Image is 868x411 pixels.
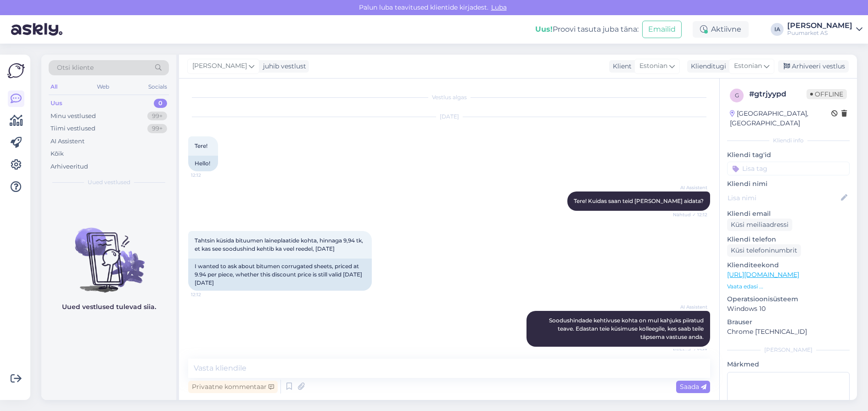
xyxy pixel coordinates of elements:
[687,62,726,71] div: Klienditugi
[727,235,850,244] p: Kliendi telefon
[50,149,64,158] div: Kõik
[727,294,850,304] p: Operatsioonisüsteem
[192,61,247,71] span: [PERSON_NAME]
[95,81,111,93] div: Web
[188,259,372,291] div: I wanted to ask about bitumen corrugated sheets, priced at 9.94 per piece, whether this discount ...
[147,124,167,133] div: 99+
[535,24,638,35] div: Proovi tasuta juba täna:
[735,92,739,99] span: g
[806,89,847,99] span: Offline
[727,282,850,291] p: Vaata edasi ...
[727,317,850,327] p: Brauser
[49,81,59,93] div: All
[730,109,831,128] div: [GEOGRAPHIC_DATA], [GEOGRAPHIC_DATA]
[535,25,553,34] b: Uus!
[188,93,710,101] div: Vestlus algas
[727,360,850,369] p: Märkmed
[673,347,707,354] span: Nähtud ✓ 12:13
[259,62,306,71] div: juhib vestlust
[673,211,707,218] span: Nähtud ✓ 12:12
[191,291,225,298] span: 12:12
[727,219,792,231] div: Küsi meiliaadressi
[62,302,156,312] p: Uued vestlused tulevad siia.
[574,197,704,204] span: Tere! Kuidas saan teid [PERSON_NAME] aidata?
[727,150,850,160] p: Kliendi tag'id
[787,22,852,29] div: [PERSON_NAME]
[549,317,705,340] span: Soodushindade kehtivuse kohta on mul kahjuks piiratud teave. Edastan teie küsimuse kolleegile, ke...
[188,156,218,171] div: Hello!
[195,142,207,149] span: Tere!
[727,179,850,189] p: Kliendi nimi
[50,162,88,171] div: Arhiveeritud
[727,136,850,145] div: Kliendi info
[749,89,806,100] div: # gtrjyypd
[195,237,364,252] span: Tahtsin küsida bituumen laineplaatide kohta, hinnaga 9,94 tk, et kas see soodushind kehtib ka vee...
[727,304,850,314] p: Windows 10
[727,270,799,279] a: [URL][DOMAIN_NAME]
[57,63,94,73] span: Otsi kliente
[41,211,176,294] img: No chats
[50,99,62,108] div: Uus
[609,62,632,71] div: Klient
[191,172,225,179] span: 12:12
[88,178,130,186] span: Uued vestlused
[727,209,850,219] p: Kliendi email
[787,29,852,37] div: Puumarket AS
[488,3,510,11] span: Luba
[727,162,850,175] input: Lisa tag
[50,124,95,133] div: Tiimi vestlused
[734,61,762,71] span: Estonian
[642,21,682,38] button: Emailid
[639,61,667,71] span: Estonian
[771,23,784,36] div: IA
[727,244,801,257] div: Küsi telefoninumbrit
[778,60,849,73] div: Arhiveeri vestlus
[727,327,850,337] p: Chrome [TECHNICAL_ID]
[50,137,84,146] div: AI Assistent
[693,21,749,38] div: Aktiivne
[727,260,850,270] p: Klienditeekond
[673,304,707,310] span: AI Assistent
[50,112,96,121] div: Minu vestlused
[7,62,25,79] img: Askly Logo
[680,383,706,391] span: Saada
[673,184,707,191] span: AI Assistent
[787,22,862,37] a: [PERSON_NAME]Puumarket AS
[154,99,167,108] div: 0
[188,113,710,121] div: [DATE]
[147,112,167,121] div: 99+
[188,381,278,393] div: Privaatne kommentaar
[146,81,169,93] div: Socials
[728,193,839,203] input: Lisa nimi
[727,346,850,354] div: [PERSON_NAME]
